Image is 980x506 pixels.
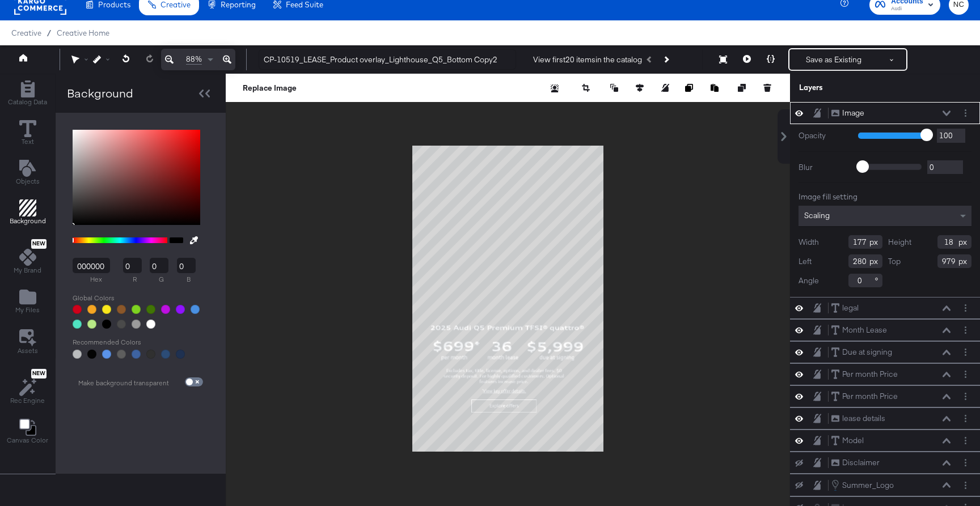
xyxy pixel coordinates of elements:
label: hex [73,273,120,286]
span: 88% [186,54,202,65]
span: New [31,370,47,377]
span: Creative [11,28,41,37]
button: Layer Options [960,368,971,380]
div: #4A4A4A [117,320,126,329]
label: r [123,273,146,286]
button: Layer Options [960,324,971,336]
span: Assets [18,346,38,355]
button: Copy image [685,82,696,93]
button: Add Text [9,157,47,189]
span: Canvas Color [7,436,48,445]
button: Due at signing [831,346,893,358]
button: Image [831,107,865,119]
label: Blur [799,162,850,173]
label: g [150,273,173,286]
button: Disclaimer [831,457,880,469]
button: Save as Existing [789,49,878,70]
button: Assets [11,326,45,359]
button: Model [831,435,864,447]
div: #7ED321 [132,305,141,314]
span: Recommended Colors [73,338,202,347]
div: lease details [842,413,885,424]
div: #FFFFFF [146,320,155,329]
div: #417505 [146,305,155,314]
div: Background [67,85,133,101]
div: #F8E71C [102,305,111,314]
button: Per month Price [831,368,898,380]
button: lease details [831,413,886,424]
svg: Remove background [551,84,559,92]
div: Per month Price [842,369,898,380]
label: b [177,273,200,286]
div: Per month Price [842,391,898,402]
label: Height [888,237,911,248]
button: Month Lease [831,324,888,336]
span: Text [22,137,34,146]
div: #9013FE [176,305,185,314]
span: / [41,28,57,37]
button: Layer Options [960,107,971,119]
span: My Brand [14,266,41,275]
div: #D0021B [73,305,82,314]
label: Top [888,256,901,267]
button: Add Files [9,286,47,318]
button: Per month Price [831,390,898,402]
div: Summer_Logo [842,480,894,491]
span: Objects [16,177,40,186]
button: Add Rectangle [3,197,53,229]
button: Add Rectangle [1,78,54,110]
div: View first 20 items in the catalog [533,54,642,65]
button: Layer Options [960,346,971,358]
button: Layer Options [960,302,971,314]
button: Layer Options [960,435,971,447]
div: #BD10E0 [161,305,170,314]
label: Width [799,237,819,248]
div: Layers [799,82,915,93]
span: Rec Engine [10,396,45,405]
label: Left [799,256,812,267]
span: Scaling [804,210,830,220]
button: NewMy Brand [7,237,48,279]
button: Paste image [711,82,722,93]
span: My Files [15,305,40,314]
button: Next Product [658,49,674,70]
label: Angle [799,275,819,286]
div: #4A90E2 [191,305,200,314]
span: Make background transparent [78,379,169,388]
button: NewRec Engine [3,366,52,409]
button: Summer_Logo [831,479,894,491]
div: #000000 [102,320,111,329]
div: Model [842,435,864,446]
div: Image [842,108,864,118]
button: Text [12,117,43,150]
a: Creative Home [57,28,109,37]
span: Audi [891,5,923,14]
div: legal [842,303,859,313]
span: New [31,240,47,248]
div: #8B572A [117,305,126,314]
button: Layer Options [960,479,971,491]
label: Opacity [799,130,850,141]
div: Due at signing [842,347,892,358]
button: Layer Options [960,413,971,424]
div: #B8E986 [87,320,96,329]
button: legal [831,302,859,314]
div: #50E3C2 [73,320,82,329]
div: Image fill setting [799,192,971,202]
svg: Paste image [711,84,719,92]
span: Catalog Data [8,97,47,107]
div: Disclaimer [842,457,880,468]
button: Layer Options [960,457,971,469]
button: Layer Options [960,390,971,402]
div: #9B9B9B [132,320,141,329]
div: Month Lease [842,325,887,335]
svg: Copy image [685,84,693,92]
span: Background [10,216,46,226]
div: #F5A623 [87,305,96,314]
button: Replace Image [243,82,297,93]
